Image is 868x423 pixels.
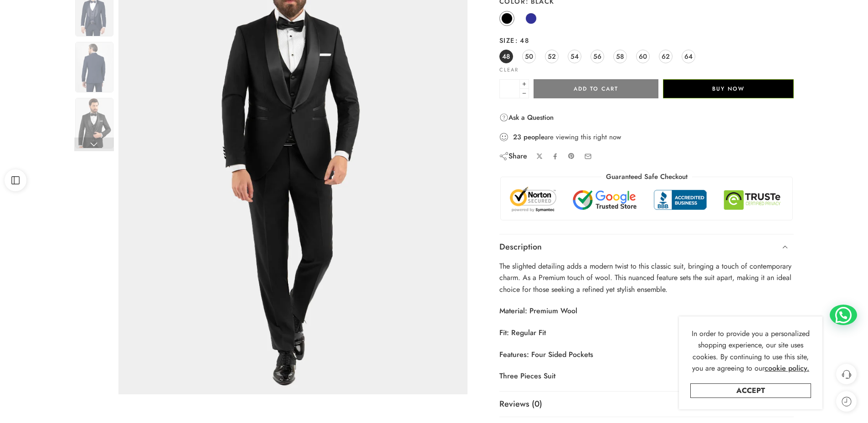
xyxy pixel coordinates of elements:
a: 50 [522,50,536,63]
strong: people [524,133,544,142]
a: 58 [613,50,627,63]
div: Share [499,151,527,161]
legend: Guaranteed Safe Checkout [601,172,692,182]
strong: Three Pieces Suit [499,371,555,381]
img: Ceremony Website 2Artboard 54 [75,98,113,148]
span: 50 [525,50,533,62]
img: Ceremony Website 2Artboard 54 [75,42,113,92]
a: Share on X [536,153,543,160]
a: 48 [499,50,513,63]
span: 48 [502,50,510,62]
span: 52 [548,50,556,62]
strong: 23 [513,133,521,142]
a: 60 [636,50,650,63]
span: 58 [616,50,624,62]
a: Ask a Question [499,112,554,123]
span: 62 [662,50,670,62]
span: 54 [570,50,579,62]
span: 60 [639,50,647,62]
a: 54 [568,50,581,63]
a: cookie policy. [765,362,809,374]
div: are viewing this right now [499,132,794,142]
a: Accept [690,383,811,398]
button: Add to cart [534,79,658,98]
button: Buy Now [663,79,794,98]
strong: Features: Four Sided Pockets [499,349,593,360]
a: 56 [591,50,604,63]
img: Trust [508,186,786,213]
a: Reviews (0) [499,392,794,417]
a: 64 [682,50,695,63]
a: Share on Facebook [552,153,559,160]
label: Size [499,36,794,45]
span: 64 [684,50,693,62]
p: The slighted detailing adds a modern twist to this classic suit, bringing a touch of contemporary... [499,260,794,296]
a: Description [499,234,794,260]
span: 48 [515,36,529,45]
span: In order to provide you a personalized shopping experience, our site uses cookies. By continuing ... [692,328,810,374]
strong: Fit: Regular Fit [499,327,546,338]
a: 52 [545,50,559,63]
a: Clear options [499,67,519,72]
span: 56 [593,50,601,62]
input: Product quantity [499,79,520,98]
a: 62 [659,50,673,63]
strong: Material: Premium Wool [499,306,577,316]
